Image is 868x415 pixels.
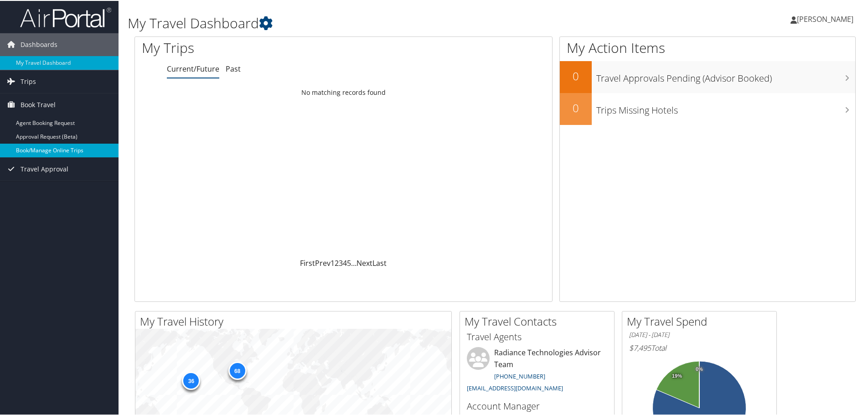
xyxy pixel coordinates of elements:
[629,342,651,352] span: $7,495
[21,32,57,55] span: Dashboards
[462,346,612,395] li: Radiance Technologies Advisor Team
[140,313,451,328] h2: My Travel History
[467,383,563,391] a: [EMAIL_ADDRESS][DOMAIN_NAME]
[560,67,592,83] h2: 0
[372,257,387,267] a: Last
[560,60,855,92] a: 0Travel Approvals Pending (Advisor Booked)
[790,5,863,32] a: [PERSON_NAME]
[696,366,703,371] tspan: 0%
[596,99,855,116] h3: Trips Missing Hotels
[300,257,315,267] a: First
[343,257,347,267] a: 4
[465,313,614,328] h2: My Travel Contacts
[339,257,343,267] a: 3
[560,99,592,115] h2: 0
[335,257,339,267] a: 2
[20,6,111,27] img: airportal-logo.png
[228,361,246,379] div: 68
[467,330,607,342] h3: Travel Agents
[356,257,372,267] a: Next
[182,371,200,389] div: 36
[351,257,356,267] span: …
[331,257,335,267] a: 1
[560,37,855,57] h1: My Action Items
[467,399,607,412] h3: Account Manager
[494,371,545,379] a: [PHONE_NUMBER]
[21,69,36,92] span: Trips
[797,13,853,23] span: [PERSON_NAME]
[596,67,855,84] h3: Travel Approvals Pending (Advisor Booked)
[128,13,618,32] h1: My Travel Dashboard
[315,257,331,267] a: Prev
[560,92,855,124] a: 0Trips Missing Hotels
[21,157,68,180] span: Travel Approval
[135,83,552,100] td: No matching records found
[629,342,770,352] h6: Total
[627,313,776,328] h2: My Travel Spend
[672,373,682,378] tspan: 19%
[21,93,56,115] span: Book Travel
[142,37,372,57] h1: My Trips
[629,330,770,338] h6: [DATE] - [DATE]
[347,257,351,267] a: 5
[226,63,241,73] a: Past
[167,63,219,73] a: Current/Future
